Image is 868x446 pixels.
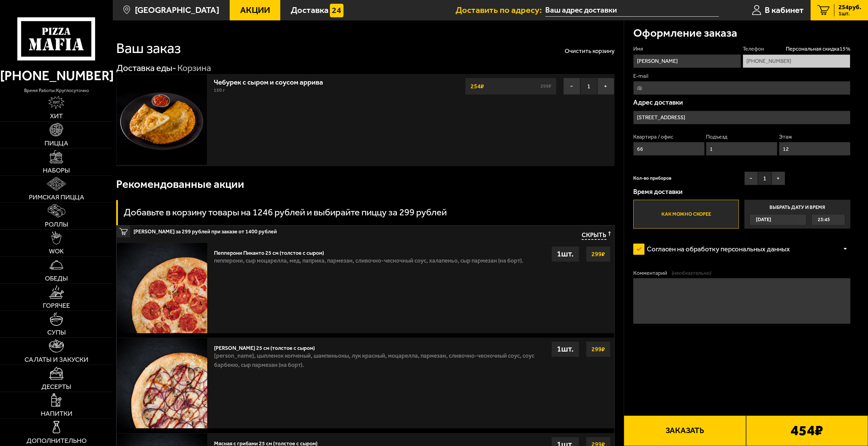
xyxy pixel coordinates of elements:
[633,72,850,80] label: E-mail
[116,63,176,73] a: Доставка еды-
[838,4,861,11] span: 254 руб.
[565,48,615,54] button: Очистить корзину
[177,62,211,74] div: Корзина
[214,351,543,373] p: [PERSON_NAME], цыпленок копченый, шампиньоны, лук красный, моцарелла, пармезан, сливочно-чесночны...
[633,176,671,181] span: Кол-во приборов
[744,172,758,185] button: −
[590,343,607,356] strong: 299 ₽
[43,302,70,309] span: Горячее
[45,275,68,282] span: Обеды
[240,6,270,15] span: Акции
[580,78,597,95] span: 1
[582,231,611,239] button: Скрыть
[45,221,68,228] span: Роллы
[706,133,777,141] label: Подъезд
[633,99,850,106] p: Адрес доставки
[26,438,87,444] span: Дополнительно
[135,6,219,15] span: [GEOGRAPHIC_DATA]
[45,140,68,147] span: Пицца
[41,383,71,390] span: Десерты
[214,341,543,351] div: [PERSON_NAME] 25 см (толстое с сыром)
[116,41,181,56] h1: Ваш заказ
[545,4,719,17] span: Санкт-Петербург, Аэродромная улица, 5к1
[838,11,861,16] span: 1 шт.
[24,356,88,363] span: Салаты и закуски
[633,200,739,229] label: Как можно скорее
[743,54,850,68] input: +7 (
[551,246,579,262] div: 1 шт.
[582,231,606,239] span: Скрыть
[117,243,614,333] a: Пепперони Пиканто 25 см (толстое с сыром)пепперони, сыр Моцарелла, мед, паприка, пармезан, сливоч...
[772,172,785,185] button: +
[633,269,850,277] label: Комментарий
[563,78,580,95] button: −
[791,423,823,438] b: 454 ₽
[214,246,524,256] div: Пепперони Пиканто 25 см (толстое с сыром)
[116,178,244,190] h3: Рекомендованные акции
[545,4,719,17] input: Ваш адрес доставки
[330,4,343,17] img: 15daf4d41897b9f0e9f617042186c801.svg
[49,248,64,255] span: WOK
[633,54,741,68] input: Имя
[134,226,432,234] span: [PERSON_NAME] за 299 рублей при заказе от 1400 рублей
[744,200,850,229] label: Выбрать дату и время
[469,80,486,93] strong: 254 ₽
[779,133,850,141] label: Этаж
[633,189,850,195] p: Время доставки
[765,6,804,15] span: В кабинет
[786,45,850,53] span: Персональная скидка 15 %
[743,45,850,53] label: Телефон
[50,113,63,120] span: Хит
[291,6,329,15] span: Доставка
[633,81,850,95] input: @
[633,27,737,38] h3: Оформление заказа
[214,256,524,269] p: пепперони, сыр Моцарелла, мед, паприка, пармезан, сливочно-чесночный соус, халапеньо, сыр пармеза...
[633,133,705,141] label: Квартира / офис
[624,415,746,446] button: Заказать
[590,248,607,261] strong: 299 ₽
[47,329,66,336] span: Супы
[818,214,830,225] span: 23:45
[597,78,614,95] button: +
[756,214,771,225] span: [DATE]
[633,240,799,258] label: Согласен на обработку персональных данных
[41,410,72,417] span: Напитки
[633,45,741,53] label: Имя
[29,194,84,201] span: Римская пицца
[117,338,614,428] a: [PERSON_NAME] 25 см (толстое с сыром)[PERSON_NAME], цыпленок копченый, шампиньоны, лук красный, м...
[214,87,225,93] span: 150 г
[124,208,447,217] h3: Добавьте в корзину товары на 1246 рублей и выбирайте пиццу за 299 рублей
[43,167,70,174] span: Наборы
[672,269,711,277] span: (необязательно)
[758,172,772,185] span: 1
[214,75,332,86] a: Чебурек с сыром и соусом аррива
[456,6,545,15] span: Доставить по адресу:
[539,84,553,89] s: 299 ₽
[551,341,579,357] div: 1 шт.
